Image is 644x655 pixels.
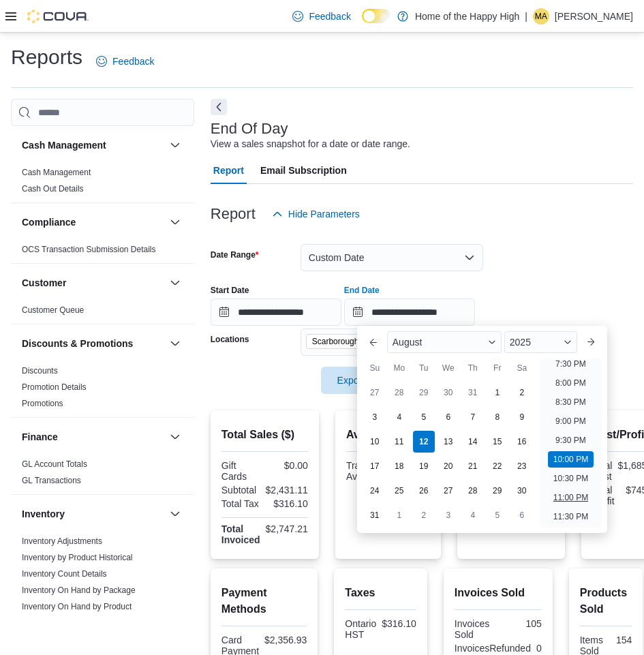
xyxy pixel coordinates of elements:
div: $316.10 [267,498,308,509]
div: day-16 [511,431,533,453]
li: 8:00 PM [550,375,592,391]
span: Promotion Details [22,382,87,393]
button: Next month [580,331,602,353]
button: Inventory [167,506,183,522]
span: Email Subscription [260,157,347,184]
div: day-21 [462,455,484,477]
div: day-4 [388,406,410,428]
button: Previous Month [363,331,384,353]
button: Compliance [167,214,183,230]
h3: Discounts & Promotions [22,337,133,350]
button: Discounts & Promotions [22,337,164,350]
a: Discounts [22,366,58,376]
span: Inventory by Product Historical [22,552,133,563]
div: day-15 [487,431,508,453]
div: Transaction Average [346,460,396,482]
span: OCS Transaction Submission Details [22,244,156,255]
a: Inventory Adjustments [22,536,102,546]
span: Export [329,367,389,394]
h2: Total Sales ($) [221,427,308,443]
button: Inventory [22,507,164,521]
span: GL Account Totals [22,459,87,470]
div: day-23 [511,455,533,477]
a: Customer Queue [22,305,84,315]
div: day-1 [388,504,410,526]
img: Cova [27,10,89,23]
button: Cash Management [22,138,164,152]
div: $316.10 [382,618,416,629]
div: We [438,357,459,379]
li: 9:30 PM [550,432,592,448]
div: InvoicesRefunded [455,643,531,654]
button: Export [321,367,397,394]
li: 7:30 PM [550,356,592,372]
div: day-26 [413,480,435,502]
div: Tu [413,357,435,379]
div: day-3 [364,406,386,428]
div: day-25 [388,480,410,502]
div: day-17 [364,455,386,477]
div: day-31 [364,504,386,526]
div: day-5 [487,504,508,526]
a: OCS Transaction Submission Details [22,245,156,254]
div: day-22 [487,455,508,477]
div: day-6 [438,406,459,428]
a: GL Account Totals [22,459,87,469]
li: 10:30 PM [548,470,594,487]
p: | [525,8,527,25]
span: Dark Mode [362,23,363,24]
span: Scarborough – Morningside - Friendly Stranger [312,335,418,348]
h3: Inventory [22,507,65,521]
button: Hide Parameters [266,200,365,228]
button: Next [211,99,227,115]
div: day-6 [511,504,533,526]
h2: Average Spent [346,427,430,443]
h1: Reports [11,44,82,71]
div: Cash Management [11,164,194,202]
div: day-7 [462,406,484,428]
a: Inventory On Hand by Product [22,602,132,611]
div: day-31 [462,382,484,403]
div: day-29 [413,382,435,403]
div: Su [364,357,386,379]
button: Discounts & Promotions [167,335,183,352]
div: day-12 [413,431,435,453]
li: 10:00 PM [548,451,594,468]
p: [PERSON_NAME] [555,8,633,25]
h2: Invoices Sold [455,585,542,601]
span: Feedback [112,55,154,68]
input: Dark Mode [362,9,390,23]
button: Compliance [22,215,164,229]
div: Mo [388,357,410,379]
span: Inventory On Hand by Product [22,601,132,612]
a: Feedback [91,48,159,75]
h3: End Of Day [211,121,288,137]
h3: Customer [22,276,66,290]
button: Customer [22,276,164,290]
span: Customer Queue [22,305,84,316]
div: Discounts & Promotions [11,363,194,417]
div: Subtotal [221,485,260,496]
span: Discounts [22,365,58,376]
label: Locations [211,334,249,345]
div: day-8 [487,406,508,428]
div: 105 [501,618,542,629]
div: Sa [511,357,533,379]
div: day-24 [364,480,386,502]
a: Promotion Details [22,382,87,392]
a: GL Transactions [22,476,81,485]
label: End Date [344,285,380,296]
div: $0.00 [267,460,308,471]
div: day-2 [413,504,435,526]
span: 2025 [510,337,531,348]
div: day-30 [438,382,459,403]
label: Start Date [211,285,249,296]
a: Cash Out Details [22,184,84,194]
button: Finance [167,429,183,445]
div: 154 [609,635,632,645]
h2: Payment Methods [221,585,307,618]
div: 0 [536,643,542,654]
li: 11:30 PM [548,508,594,525]
h3: Report [211,206,256,222]
h3: Finance [22,430,58,444]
